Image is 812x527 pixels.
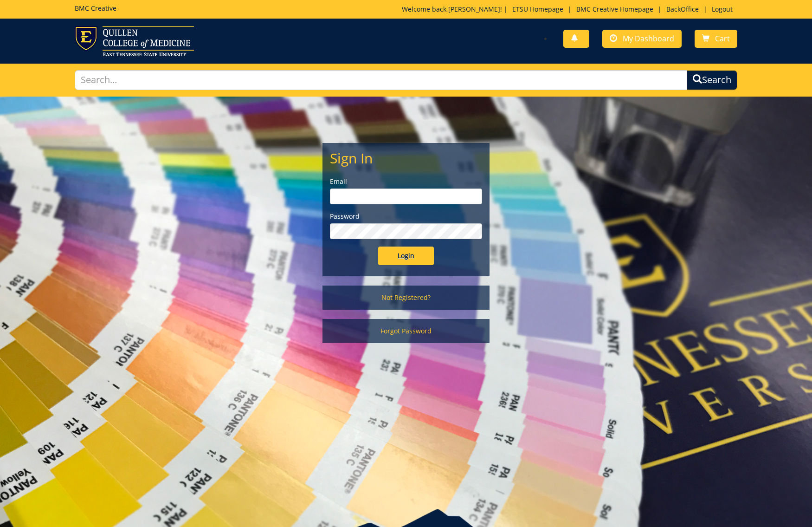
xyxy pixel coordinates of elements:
[572,5,658,13] a: BMC Creative Homepage
[695,30,737,48] a: Cart
[687,70,737,90] button: Search
[508,5,568,13] a: ETSU Homepage
[662,5,703,13] a: BackOffice
[448,5,500,13] a: [PERSON_NAME]
[402,5,737,14] p: Welcome back, ! | | | |
[715,33,730,44] span: Cart
[330,177,482,186] label: Email
[322,286,490,310] a: Not Registered?
[623,33,674,44] span: My Dashboard
[330,212,482,221] label: Password
[378,247,434,265] input: Login
[75,70,687,90] input: Search...
[602,30,682,48] a: My Dashboard
[322,319,490,343] a: Forgot Password
[330,150,482,166] h2: Sign In
[75,26,194,56] img: ETSU logo
[707,5,737,13] a: Logout
[75,5,116,12] h5: BMC Creative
